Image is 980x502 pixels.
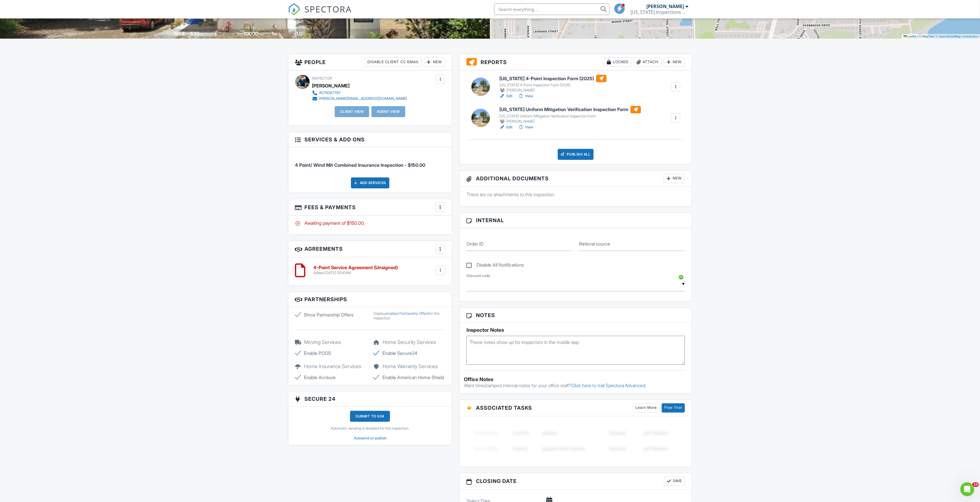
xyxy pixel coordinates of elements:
[288,54,452,70] h3: People
[312,76,332,80] span: Inspector
[466,262,524,269] label: Disable All Notifications
[972,482,979,487] span: 10
[494,3,610,15] input: Search everything...
[499,87,607,93] div: [PERSON_NAME]
[200,32,208,36] span: sq. ft.
[466,241,484,247] label: Order ID
[460,213,692,228] h3: Internal
[312,81,350,90] div: [PERSON_NAME]
[917,35,918,38] span: |
[499,83,607,87] div: [US_STATE] 4-Point Inspection Form (2025)
[903,35,916,38] a: Leaflet
[272,31,274,37] div: 1
[647,3,684,9] div: [PERSON_NAME]
[230,32,243,36] span: Lot Size
[288,392,452,407] h3: Secure 24
[365,57,422,67] div: Disable Client CC Email
[499,75,607,82] h6: [US_STATE] 4-Point Inspection Form (2025)
[499,114,641,119] div: [US_STATE] Uniform Mitigation Verification Inspection Form
[354,436,386,440] a: Autosend on publish
[919,35,935,38] a: © MapTiler
[173,31,185,37] div: 1953
[604,57,631,67] div: Locked
[295,311,367,318] label: Show Partnership Offers
[476,477,517,485] span: Closing date
[314,271,398,275] div: Added [DATE] 09:41AM
[305,3,352,15] span: SPECTORA
[295,350,367,357] label: Enable PODS
[633,403,659,413] a: Learn More
[664,174,685,183] div: New
[558,149,594,160] div: Publish All
[664,57,685,67] div: New
[166,32,172,36] span: Built
[664,477,685,486] button: Save
[662,403,685,413] a: Free Trial
[303,32,320,36] span: bathrooms
[296,31,302,37] div: 1.0
[243,31,258,37] div: 10000
[424,57,445,67] div: New
[386,311,429,316] a: enabled Partnership Offers
[518,124,533,130] a: View
[499,93,512,99] a: Edit
[460,54,692,70] h3: Reports
[631,9,689,15] div: Florida Inspections Group LLC
[319,96,407,101] div: [PERSON_NAME][EMAIL_ADDRESS][DOMAIN_NAME]
[288,8,352,20] a: SPECTORA
[960,482,974,496] iframe: Intercom live chat
[219,32,225,36] span: slab
[331,426,409,431] a: Automatic sending is disabled for this inspection.
[295,151,445,173] li: Service: 4 Point/ Wind Mit Combined Insurance Inspection
[373,339,445,345] h5: Home Security Services
[295,339,367,345] h5: Moving Services
[460,171,692,187] h3: Additional Documents
[312,96,407,102] a: [PERSON_NAME][EMAIL_ADDRESS][DOMAIN_NAME]
[476,404,532,412] span: Associated Tasks
[190,31,199,37] div: 520
[499,119,641,124] div: [PERSON_NAME]
[295,374,367,381] label: Enable Acrisure
[350,411,390,422] div: Submit to S24
[518,93,533,99] a: View
[275,32,291,36] span: bedrooms
[314,265,398,270] h6: 4-Point Service Agreement (Unsigned)
[373,364,445,369] h5: Home Warranty Services
[634,57,661,67] div: Attach
[351,177,389,188] div: Add Services
[579,241,610,247] label: Referral source
[288,132,452,147] h3: Services & Add ons
[259,32,266,36] span: sq.ft.
[499,75,607,93] a: [US_STATE] 4-Point Inspection Form (2025) [US_STATE] 4-Point Inspection Form (2025) [PERSON_NAME]
[288,292,452,307] h3: Partnerships
[373,350,445,357] label: Enable Secure24
[464,382,688,389] p: Want timestamped internal notes for your office staff?
[466,273,490,278] label: Discount code
[373,374,445,381] label: Enable American Home Shield
[466,327,685,333] h5: Inspector Notes
[295,220,445,226] div: Awaiting payment of $150.00.
[288,199,452,216] h3: Fees & Payments
[571,383,646,388] a: Click here to trial Spectora Advanced.
[295,162,425,168] span: 4 Point/ Wind Mit Combined Insurance Inspection - $150.00
[499,106,641,124] a: [US_STATE] Uniform Mitigation Verification Inspection Form [US_STATE] Uniform Mitigation Verifica...
[499,106,641,113] h6: [US_STATE] Uniform Mitigation Verification Inspection Form
[288,241,452,257] h3: Agreements
[350,411,390,426] a: Submit to S24
[499,124,512,130] a: Edit
[373,311,445,321] div: Display for this inspection.
[466,421,685,461] img: blurred-tasks-251b60f19c3f713f9215ee2a18cbf2105fc2d72fcd585247cf5e9ec0c957c1dd.png
[460,308,692,323] h3: Notes
[936,35,979,38] a: © OpenStreetMap contributors
[466,191,685,198] p: There are no attachments to this inspection.
[314,265,398,275] a: 4-Point Service Agreement (Unsigned) Added [DATE] 09:41AM
[312,90,407,96] a: 4075087797
[295,364,367,369] h5: Home Insurance Services
[288,3,301,16] img: The Best Home Inspection Software - Spectora
[319,91,341,95] div: 4075087797
[464,376,688,382] div: Office Notes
